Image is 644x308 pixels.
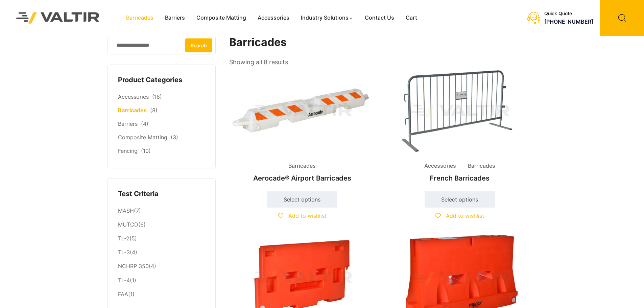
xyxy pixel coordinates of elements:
[118,207,134,214] a: MASH
[171,134,178,141] span: (3)
[7,3,109,32] img: Valtir Rentals
[359,13,400,23] a: Contact Us
[118,204,205,218] li: (7)
[118,249,130,256] a: TL-3
[288,212,327,219] span: Add to wishlist
[229,171,375,186] h2: Aerocade® Airport Barricades
[118,189,205,199] h4: Test Criteria
[118,235,129,242] a: TL-2
[229,68,375,186] a: BarricadesAerocade® Airport Barricades
[191,13,252,23] a: Composite Matting
[118,218,205,232] li: (6)
[283,161,321,171] span: Barricades
[120,13,159,23] a: Barricades
[118,93,149,100] a: Accessories
[118,134,167,141] a: Composite Matting
[118,263,149,269] a: NCHRP 350
[185,38,212,52] button: Search
[544,18,593,25] a: [PHONE_NUMBER]
[141,147,151,154] span: (10)
[118,246,205,260] li: (4)
[252,13,295,23] a: Accessories
[425,191,495,208] a: Select options for “French Barricades”
[435,212,484,219] a: Add to wishlist
[159,13,191,23] a: Barriers
[118,274,205,287] li: (1)
[118,120,138,127] a: Barriers
[229,36,533,49] h1: Barricades
[118,232,205,246] li: (5)
[152,93,162,100] span: (18)
[267,191,337,208] a: Select options for “Aerocade® Airport Barricades”
[463,161,500,171] span: Barricades
[141,120,148,127] span: (4)
[295,13,359,23] a: Industry Solutions
[387,68,533,186] a: Accessories BarricadesFrench Barricades
[118,287,205,300] li: (1)
[387,171,533,186] h2: French Barricades
[544,11,593,17] div: Quick Quote
[278,212,327,219] a: Add to wishlist
[118,260,205,274] li: (4)
[118,147,138,154] a: Fencing
[118,221,138,228] a: MUTCD
[118,291,128,298] a: FAA
[400,13,423,23] a: Cart
[446,212,484,219] span: Add to wishlist
[118,75,205,85] h4: Product Categories
[229,56,288,68] p: Showing all 8 results
[419,161,461,171] span: Accessories
[150,107,158,114] span: (8)
[118,277,130,284] a: TL-4
[118,107,147,114] a: Barricades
